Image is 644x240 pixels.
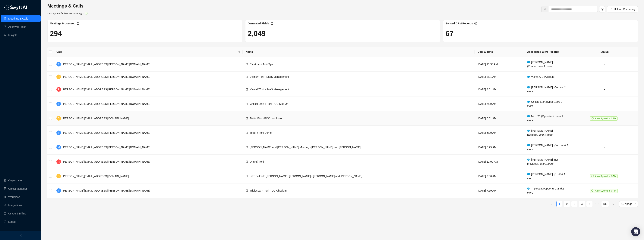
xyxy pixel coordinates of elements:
[237,49,241,55] span: filter
[8,185,27,192] a: Object Manager
[621,201,636,207] span: 10 / page
[246,88,248,91] span: video-camera
[62,63,150,66] span: [PERSON_NAME][EMAIL_ADDRESS][PERSON_NAME][DOMAIN_NAME]
[250,63,274,66] span: Evertree + Torii Sync
[58,131,60,135] span: T
[246,175,248,177] span: video-camera
[475,126,524,140] td: [DATE] 6:00 AM
[62,160,150,163] span: [PERSON_NAME][EMAIL_ADDRESS][PERSON_NAME][DOMAIN_NAME]
[246,189,248,192] span: video-camera
[246,117,248,120] span: video-camera
[601,8,604,11] span: filter
[50,29,240,38] h1: 294
[271,22,273,25] span: info-circle
[4,220,6,223] span: logout
[571,47,638,57] th: Status
[475,111,524,126] td: [DATE] 6:01 AM
[556,201,562,207] li: 1
[4,5,27,10] img: logo-05li4sbe.png
[58,174,59,178] span: B
[527,100,562,107] span: Critical Start (Oppo...
[246,131,248,134] span: video-camera
[8,15,28,22] a: Meetings & Calls
[538,65,552,68] i: and 1 more
[250,75,289,78] span: Visma// Torii - SaaS Management
[8,31,17,39] a: Insights
[250,160,264,163] span: Unum// Torii
[527,173,565,180] span: [PERSON_NAME] (C...
[571,155,638,169] td: -
[243,47,475,57] th: Name
[446,22,473,25] span: Synced CRM Records
[475,72,524,82] td: [DATE] 8:01 AM
[586,201,592,207] li: 5
[248,22,269,25] span: Generated Fields
[527,158,558,165] span: [PERSON_NAME] [not provided]...
[601,201,608,207] li: 130
[610,201,616,207] li: Next Page
[250,102,288,105] span: Critical Start + Torii POC Kick Off
[62,189,150,192] span: [PERSON_NAME][EMAIL_ADDRESS][PERSON_NAME][DOMAIN_NAME]
[248,29,438,38] h1: 2,049
[571,201,577,207] li: 3
[595,175,616,178] span: Auto-Synced to CRM
[475,140,524,155] td: [DATE] 5:29 AM
[475,155,524,169] td: [DATE] 11:00 AM
[571,140,638,155] td: -
[62,131,150,134] span: [PERSON_NAME][EMAIL_ADDRESS][PERSON_NAME][DOMAIN_NAME]
[475,47,524,57] th: Date & Time
[250,146,361,149] span: [PERSON_NAME] and [PERSON_NAME] Meeting - [PERSON_NAME] and [PERSON_NAME]
[246,75,248,78] span: video-camera
[246,103,248,105] span: video-camera
[8,210,26,217] a: Usage & Billing
[77,22,79,25] span: info-circle
[610,8,612,11] span: upload
[551,203,553,205] span: left
[474,22,477,25] span: info-circle
[47,3,87,9] h3: Meetings & Calls
[539,133,553,136] i: and 1 more
[250,131,272,134] span: Toggl + Torii Demo
[8,218,16,226] span: Logout
[62,117,129,120] span: [PERSON_NAME][EMAIL_ADDRESS][DOMAIN_NAME]
[579,201,585,207] li: 4
[571,82,638,97] td: -
[612,203,614,205] span: right
[238,51,240,53] span: filter
[62,175,129,178] span: [PERSON_NAME][EMAIL_ADDRESS][DOMAIN_NAME]
[250,117,283,120] span: Torii / Miro - POC conclusion
[8,202,22,209] a: Integrations
[62,102,150,105] span: [PERSON_NAME][EMAIL_ADDRESS][PERSON_NAME][DOMAIN_NAME]
[475,169,524,183] td: [DATE] 9:06 AM
[595,189,616,192] span: Auto-Synced to CRM
[527,61,553,68] span: [PERSON_NAME] (Contac...
[527,100,562,107] i: and 2 more
[527,75,555,78] span: Visma A.S (Account)
[50,22,75,25] span: Meetings Processed
[8,193,20,201] a: Workflows
[58,189,60,193] span: T
[8,177,23,184] a: Organization
[544,8,546,11] span: search
[591,175,594,177] span: sync
[8,23,26,31] a: Approval Tasks
[602,201,608,207] a: 130
[58,160,60,164] span: R
[524,47,571,57] th: Associated CRM Records
[571,72,638,82] td: -
[58,102,60,106] span: T
[557,201,562,207] a: 1
[631,227,640,236] div: Open Intercom Messenger
[587,201,592,207] a: 5
[564,201,570,207] a: 2
[58,75,60,79] span: R
[527,187,564,194] span: Tripleseat (Opportun...
[540,162,554,165] i: and 1 more
[571,97,638,111] td: -
[579,201,585,207] a: 4
[19,234,22,237] span: left
[475,97,524,111] td: [DATE] 7:29 AM
[610,201,616,207] button: right
[594,201,600,207] li: Next 5 Pages
[47,12,83,15] i: Last synced a few seconds ago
